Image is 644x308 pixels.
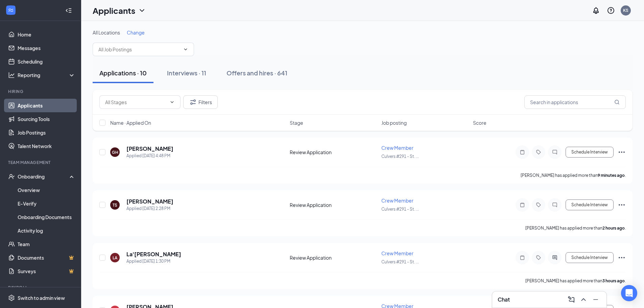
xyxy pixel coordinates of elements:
span: Culvers #291 - St. ... [381,259,419,264]
p: [PERSON_NAME] has applied more than . [525,278,626,284]
svg: Tag [534,255,543,260]
a: Onboarding Documents [18,210,75,224]
svg: QuestionInfo [607,6,615,15]
a: SurveysCrown [18,264,75,278]
svg: Note [518,255,526,260]
svg: Notifications [592,6,600,15]
svg: ChevronDown [183,47,188,52]
h5: [PERSON_NAME] [126,145,173,152]
a: Messages [18,41,75,55]
svg: Analysis [8,72,15,78]
svg: Filter [189,98,197,106]
svg: Note [518,202,526,208]
div: Open Intercom Messenger [621,285,637,301]
span: Change [127,29,145,35]
a: E-Verify [18,197,75,210]
input: All Job Postings [98,46,180,53]
div: Review Application [290,149,377,156]
svg: ChatInactive [551,202,559,208]
svg: ChevronUp [579,295,588,304]
a: Scheduling [18,55,75,68]
a: Activity log [18,224,75,237]
svg: ChatInactive [551,149,559,155]
h5: [PERSON_NAME] [126,198,173,205]
svg: Settings [8,294,15,301]
span: Score [473,119,486,126]
div: Applied [DATE] 1:30 PM [126,258,181,265]
span: Crew Member [381,250,413,256]
button: Schedule Interview [566,252,614,263]
a: Applicants [18,99,75,112]
div: Review Application [290,254,377,261]
b: 2 hours ago [602,226,625,231]
a: Job Postings [18,126,75,139]
button: ComposeMessage [566,294,577,305]
div: KS [623,7,628,13]
span: Culvers #291 - St. ... [381,154,419,159]
div: Switch to admin view [18,294,65,301]
div: Reporting [18,72,76,78]
a: Home [18,28,75,41]
b: 3 hours ago [602,278,625,283]
span: Stage [290,119,303,126]
a: Team [18,237,75,251]
div: LA [113,255,117,261]
div: Onboarding [18,173,70,180]
a: Sourcing Tools [18,112,75,126]
svg: Minimize [592,295,600,304]
button: Schedule Interview [566,199,614,210]
div: Hiring [8,89,74,94]
svg: MagnifyingGlass [614,99,620,105]
div: TS [113,202,117,208]
span: Crew Member [381,197,413,204]
span: Name · Applied On [110,119,151,126]
div: Applied [DATE] 4:48 PM [126,152,173,159]
input: Search in applications [524,95,626,109]
svg: ComposeMessage [567,295,575,304]
button: ChevronUp [578,294,589,305]
p: [PERSON_NAME] has applied more than . [525,225,626,231]
p: [PERSON_NAME] has applied more than . [521,172,626,178]
svg: Collapse [65,7,72,14]
div: Team Management [8,160,74,165]
div: GH [112,149,118,155]
svg: UserCheck [8,173,15,180]
button: Minimize [590,294,601,305]
div: Applied [DATE] 2:28 PM [126,205,173,212]
svg: Tag [534,202,543,208]
div: Payroll [8,285,74,290]
div: Applications · 10 [99,69,147,77]
svg: WorkstreamLogo [7,7,14,14]
div: Offers and hires · 641 [226,69,287,77]
svg: ChevronDown [138,6,146,15]
span: Culvers #291 - St. ... [381,207,419,212]
div: Review Application [290,202,377,208]
span: Job posting [381,119,407,126]
h3: Chat [498,296,510,303]
span: Crew Member [381,145,413,151]
svg: Ellipses [618,254,626,262]
svg: Ellipses [618,148,626,156]
svg: ActiveChat [551,255,559,260]
a: DocumentsCrown [18,251,75,264]
svg: Ellipses [618,201,626,209]
b: 9 minutes ago [598,173,625,178]
h5: La'[PERSON_NAME] [126,251,181,258]
div: Interviews · 11 [167,69,206,77]
button: Filter Filters [183,95,218,109]
h1: Applicants [93,5,135,16]
svg: ChevronDown [169,99,175,105]
button: Schedule Interview [566,147,614,158]
svg: Note [518,149,526,155]
input: All Stages [105,98,167,106]
svg: Tag [534,149,543,155]
span: All Locations [93,29,120,35]
a: Overview [18,183,75,197]
a: Talent Network [18,139,75,153]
